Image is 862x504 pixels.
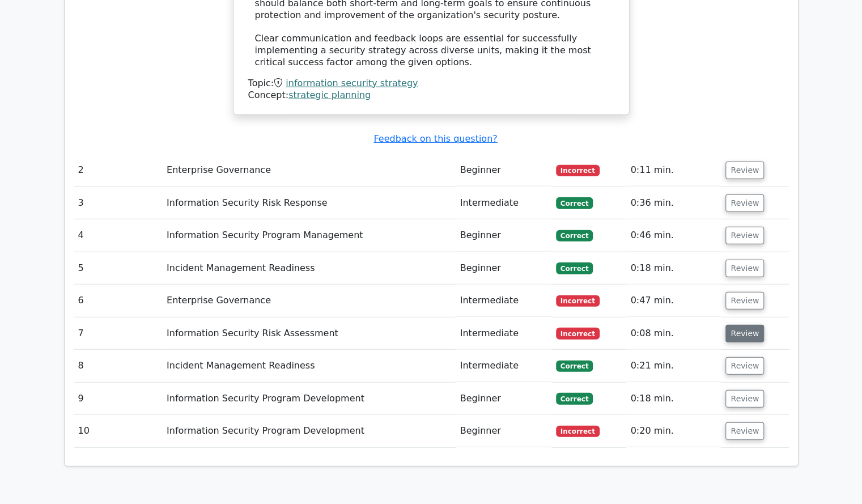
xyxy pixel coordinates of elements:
[626,154,721,187] td: 0:11 min.
[162,383,456,415] td: Information Security Program Development
[286,78,418,88] a: information security strategy
[74,219,162,252] td: 4
[556,230,593,242] span: Correct
[626,219,721,252] td: 0:46 min.
[725,292,764,310] button: Review
[162,187,456,219] td: Information Security Risk Response
[162,219,456,252] td: Information Security Program Management
[74,187,162,219] td: 3
[456,219,551,252] td: Beginner
[288,90,371,100] a: strategic planning
[456,187,551,219] td: Intermediate
[626,285,721,317] td: 0:47 min.
[725,162,764,179] button: Review
[626,350,721,382] td: 0:21 min.
[556,165,600,176] span: Incorrect
[556,426,600,437] span: Incorrect
[556,361,593,372] span: Correct
[162,285,456,317] td: Enterprise Governance
[456,317,551,350] td: Intermediate
[162,317,456,350] td: Information Security Risk Assessment
[456,285,551,317] td: Intermediate
[556,295,600,307] span: Incorrect
[74,383,162,415] td: 9
[162,415,456,447] td: Information Security Program Development
[248,78,614,90] div: Topic:
[626,252,721,285] td: 0:18 min.
[74,317,162,350] td: 7
[456,415,551,447] td: Beginner
[725,260,764,277] button: Review
[725,325,764,342] button: Review
[74,154,162,187] td: 2
[626,415,721,447] td: 0:20 min.
[162,350,456,382] td: Incident Management Readiness
[556,393,593,404] span: Correct
[556,197,593,209] span: Correct
[162,252,456,285] td: Incident Management Readiness
[725,390,764,408] button: Review
[725,357,764,375] button: Review
[556,262,593,274] span: Correct
[74,252,162,285] td: 5
[626,317,721,350] td: 0:08 min.
[725,227,764,244] button: Review
[248,90,614,101] div: Concept:
[626,187,721,219] td: 0:36 min.
[456,350,551,382] td: Intermediate
[162,154,456,187] td: Enterprise Governance
[725,422,764,440] button: Review
[626,383,721,415] td: 0:18 min.
[456,252,551,285] td: Beginner
[725,194,764,212] button: Review
[456,154,551,187] td: Beginner
[556,328,600,339] span: Incorrect
[456,383,551,415] td: Beginner
[74,350,162,382] td: 8
[74,285,162,317] td: 6
[373,133,497,144] a: Feedback on this question?
[74,415,162,447] td: 10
